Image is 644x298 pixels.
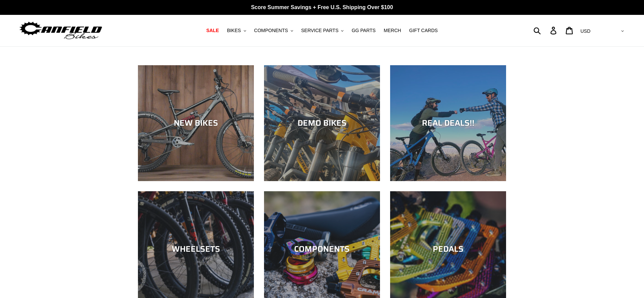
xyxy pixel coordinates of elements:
div: WHEELSETS [138,244,254,254]
span: SERVICE PARTS [301,28,338,33]
button: BIKES [223,26,249,35]
span: COMPONENTS [254,28,288,33]
input: Search [537,23,554,38]
a: GIFT CARDS [406,26,441,35]
span: GIFT CARDS [409,28,438,33]
div: PEDALS [390,244,506,254]
a: DEMO BIKES [264,65,380,181]
div: REAL DEALS!! [390,118,506,128]
a: REAL DEALS!! [390,65,506,181]
a: MERCH [380,26,404,35]
span: MERCH [384,28,401,33]
div: COMPONENTS [264,244,380,254]
div: DEMO BIKES [264,118,380,128]
a: GG PARTS [348,26,379,35]
button: SERVICE PARTS [298,26,347,35]
span: GG PARTS [352,28,376,33]
a: NEW BIKES [138,65,254,181]
div: NEW BIKES [138,118,254,128]
a: SALE [203,26,222,35]
span: SALE [206,28,219,33]
img: Canfield Bikes [19,20,103,41]
button: COMPONENTS [251,26,296,35]
span: BIKES [227,28,241,33]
